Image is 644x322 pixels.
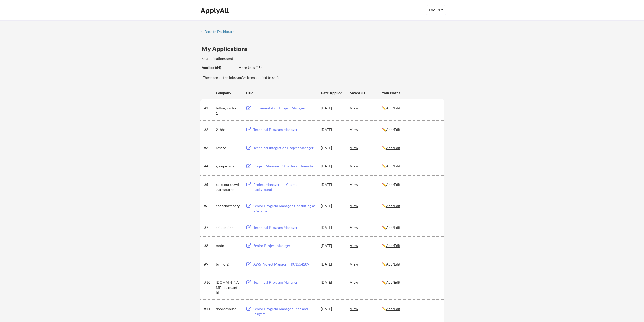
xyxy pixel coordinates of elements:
div: Project Manager III - Claims background [253,182,316,192]
u: Add/Edit [386,280,400,285]
div: View [350,103,382,112]
div: #8 [204,243,214,248]
div: Company [216,90,241,96]
div: View [350,125,382,134]
u: Add/Edit [386,307,400,311]
div: [DATE] [321,225,343,230]
div: [DATE] [321,243,343,248]
div: #4 [204,164,214,169]
div: Your Notes [382,90,440,96]
div: caresource.wd1.caresource [216,182,241,192]
div: #3 [204,145,214,150]
div: View [350,223,382,232]
div: ✏️ [382,306,440,311]
u: Add/Edit [386,243,400,248]
div: billingplatform-1 [216,106,241,116]
div: [DATE] [321,203,343,209]
div: 21hhs [216,127,241,132]
div: #10 [204,280,214,285]
div: #6 [204,203,214,209]
u: Add/Edit [386,262,400,266]
div: Senior Project Manager [253,243,316,248]
div: ✏️ [382,127,440,132]
div: These are job applications we think you'd be a good fit for, but couldn't apply you to automatica... [238,65,276,70]
div: #7 [204,225,214,230]
div: More Jobs (15) [238,65,276,70]
div: #5 [204,182,214,187]
div: Senior Program Manager, Tech and Insights [253,306,316,316]
div: View [350,161,382,171]
div: These are all the jobs you've been applied to so far. [202,65,235,70]
div: [DATE] [321,262,343,267]
div: #9 [204,262,214,267]
div: [DATE] [321,127,343,132]
div: ✏️ [382,145,440,150]
div: View [350,278,382,287]
div: Project Manager - Structural - Remote [253,164,316,169]
div: View [350,143,382,152]
u: Add/Edit [386,225,400,230]
div: ✏️ [382,243,440,248]
div: View [350,180,382,189]
div: #11 [204,306,214,311]
div: #1 [204,106,214,111]
div: Implementation Project Manager [253,106,316,111]
div: [DATE] [321,145,343,150]
div: shipbobinc [216,225,241,230]
a: ← Back to Dashboard [200,30,238,35]
div: View [350,304,382,313]
div: Technical Integration Project Manager [253,145,316,150]
div: brillio-2 [216,262,241,267]
div: [DATE] [321,106,343,111]
div: ApplyAll [201,6,231,15]
div: [DATE] [321,182,343,187]
div: ✏️ [382,225,440,230]
div: My Applications [202,46,252,52]
div: [DATE] [321,164,343,169]
div: Saved JD [350,88,382,97]
div: View [350,201,382,210]
div: reserv [216,145,241,150]
div: ✏️ [382,280,440,285]
div: ✏️ [382,203,440,209]
div: doordashusa [216,306,241,311]
div: These are all the jobs you've been applied to so far. [203,75,444,80]
div: Senior Program Manager, Consulting as a Service [253,203,316,213]
div: mntn [216,243,241,248]
button: Log Out [426,5,446,15]
u: Add/Edit [386,182,400,187]
div: groupecanam [216,164,241,169]
div: #2 [204,127,214,132]
div: AWS Project Manager - R01554289 [253,262,316,267]
u: Add/Edit [386,127,400,132]
div: View [350,241,382,250]
div: Date Applied [321,90,343,96]
div: [DOMAIN_NAME]_at_quantiphi [216,280,241,295]
div: Technical Program Manager [253,225,316,230]
u: Add/Edit [386,204,400,208]
div: ✏️ [382,182,440,187]
div: ✏️ [382,262,440,267]
div: View [350,259,382,269]
div: codeandtheory [216,203,241,209]
u: Add/Edit [386,146,400,150]
div: 64 applications sent [202,56,300,61]
div: [DATE] [321,306,343,311]
div: Technical Program Manager [253,280,316,285]
u: Add/Edit [386,164,400,168]
u: Add/Edit [386,106,400,110]
div: ✏️ [382,164,440,169]
div: ✏️ [382,106,440,111]
div: ← Back to Dashboard [200,30,238,33]
div: Applied (64) [202,65,235,70]
div: Technical Program Manager [253,127,316,132]
div: Title [246,90,316,96]
div: [DATE] [321,280,343,285]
